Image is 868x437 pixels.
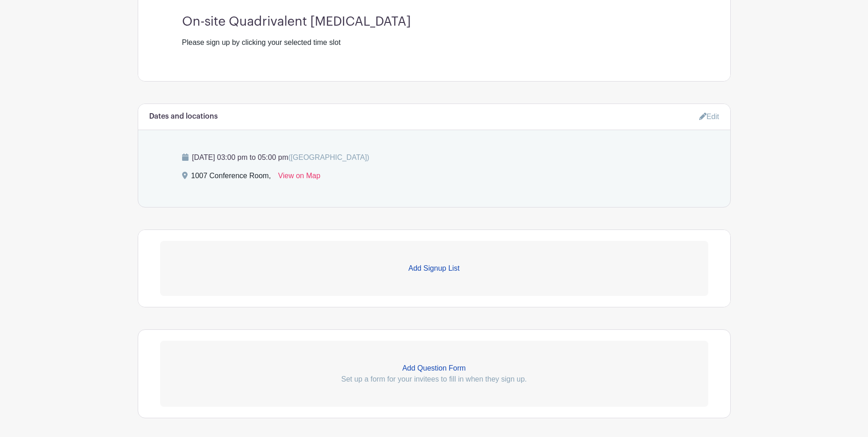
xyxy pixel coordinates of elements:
[191,170,271,185] div: 1007 Conference Room,
[182,152,686,163] p: [DATE] 03:00 pm to 05:00 pm
[182,7,686,30] h3: On-site Quadrivalent [MEDICAL_DATA]
[160,374,708,385] p: Set up a form for your invitees to fill in when they sign up.
[288,153,369,161] span: ([GEOGRAPHIC_DATA])
[160,241,708,296] a: Add Signup List
[160,263,708,274] p: Add Signup List
[182,37,686,48] div: Please sign up by clicking your selected time slot
[699,109,719,124] a: Edit
[278,170,320,185] a: View on Map
[160,341,708,407] a: Add Question Form Set up a form for your invitees to fill in when they sign up.
[160,363,708,374] p: Add Question Form
[149,112,218,121] h6: Dates and locations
